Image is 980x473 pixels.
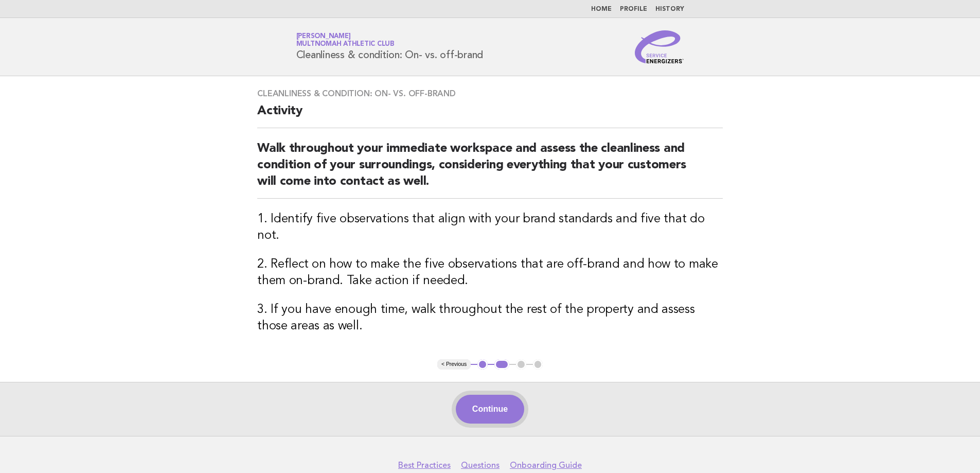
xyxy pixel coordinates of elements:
a: Questions [461,460,500,470]
h3: 3. If you have enough time, walk throughout the rest of the property and assess those areas as well. [257,302,723,335]
a: Home [591,6,612,12]
button: < Previous [437,359,471,370]
h2: Walk throughout your immediate workspace and assess the cleanliness and condition of your surroun... [257,141,723,199]
img: Service Energizers [635,30,684,63]
a: Onboarding Guide [510,460,582,470]
a: Best Practices [398,460,451,470]
button: 1 [477,359,488,370]
a: History [655,6,684,12]
button: Continue [456,395,524,424]
button: 2 [494,359,509,370]
a: Profile [620,6,647,12]
h3: Cleanliness & condition: On- vs. off-brand [257,89,723,99]
h1: Cleanliness & condition: On- vs. off-brand [296,33,484,60]
span: Multnomah Athletic Club [296,41,395,48]
h2: Activity [257,103,723,128]
a: [PERSON_NAME]Multnomah Athletic Club [296,33,395,47]
h3: 2. Reflect on how to make the five observations that are off-brand and how to make them on-brand.... [257,256,723,289]
h3: 1. Identify five observations that align with your brand standards and five that do not. [257,211,723,244]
